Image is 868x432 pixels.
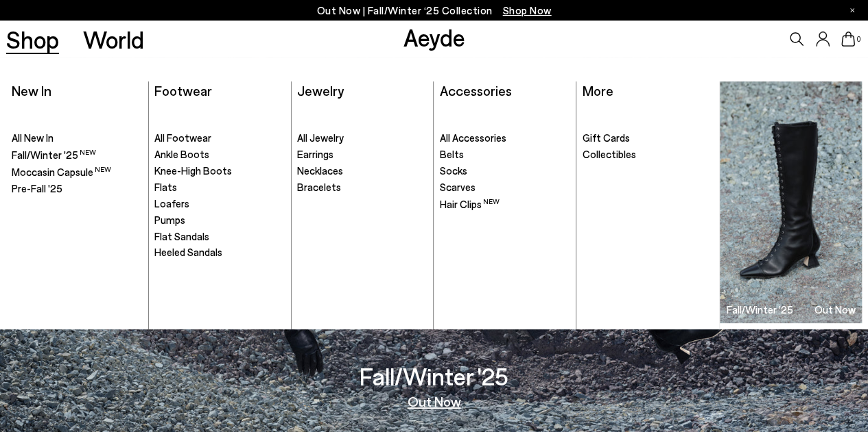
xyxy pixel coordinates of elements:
a: Fall/Winter '25 [12,148,141,162]
span: Gift Cards [583,131,630,144]
span: Heeled Sandals [154,246,222,258]
a: More [583,82,613,99]
span: Pumps [154,214,185,226]
a: Heeled Sandals [154,246,284,259]
span: All New In [12,131,54,144]
a: Shop [6,27,59,51]
a: Socks [440,164,570,178]
a: All Jewelry [297,131,427,145]
span: All Accessories [440,131,506,144]
a: Flat Sandals [154,230,284,244]
a: All New In [12,131,141,145]
span: Collectibles [583,148,636,160]
a: Hair Clips [440,197,570,212]
span: Flats [154,181,177,193]
span: Belts [440,148,464,160]
a: 0 [841,31,855,47]
span: Knee-High Boots [154,164,232,177]
span: Bracelets [297,181,341,193]
span: Pre-Fall '25 [12,182,62,194]
img: Group_1295_900x.jpg [720,81,862,323]
span: Fall/Winter '25 [12,149,96,161]
a: All Footwear [154,131,284,145]
a: Jewelry [297,82,344,99]
span: Flat Sandals [154,230,209,242]
a: Accessories [440,82,512,99]
a: Earrings [297,148,427,162]
a: Belts [440,148,570,162]
a: World [83,27,144,51]
span: 0 [855,36,862,43]
span: Moccasin Capsule [12,166,111,178]
a: Necklaces [297,164,427,178]
a: Pre-Fall '25 [12,182,141,196]
span: All Footwear [154,131,211,144]
span: Necklaces [297,164,343,177]
a: New In [12,82,51,99]
h3: Fall/Winter '25 [360,364,508,388]
a: All Accessories [440,131,570,145]
p: Out Now | Fall/Winter ‘25 Collection [317,2,552,19]
span: Socks [440,164,467,177]
a: Knee-High Boots [154,164,284,178]
span: Earrings [297,148,333,160]
span: Navigate to /collections/new-in [503,4,552,16]
a: Bracelets [297,181,427,194]
span: Hair Clips [440,198,500,210]
span: All Jewelry [297,131,344,144]
span: Ankle Boots [154,148,209,160]
span: Loafers [154,197,189,209]
a: Gift Cards [583,131,713,145]
a: Scarves [440,181,570,194]
a: Aeyde [403,23,465,51]
a: Flats [154,181,284,194]
span: Scarves [440,181,476,193]
a: Collectibles [583,148,713,162]
a: Ankle Boots [154,148,284,162]
a: Moccasin Capsule [12,165,141,179]
a: Out Now [408,394,461,408]
a: Loafers [154,197,284,211]
a: Footwear [154,82,212,99]
h3: Out Now [814,305,856,315]
h3: Fall/Winter '25 [727,305,793,315]
a: Fall/Winter '25 Out Now [720,81,862,323]
a: Pumps [154,214,284,227]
